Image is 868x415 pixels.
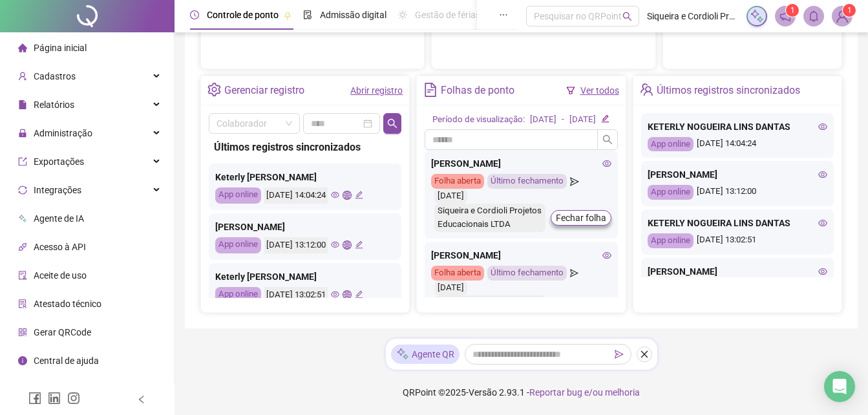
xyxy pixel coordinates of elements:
span: qrcode [18,327,27,336]
div: Gerenciar registro [224,80,304,101]
span: Agente de IA [34,213,84,224]
span: Atestado técnico [34,299,101,309]
span: global [343,290,351,299]
span: Aceite de uso [34,270,87,281]
div: [DATE] 14:04:24 [648,137,827,152]
span: close [640,350,649,359]
div: Folha aberta [431,174,484,189]
span: Versão [469,387,497,398]
div: [PERSON_NAME] [648,264,827,279]
span: ellipsis [499,10,508,19]
div: App online [648,137,693,152]
div: Folha aberta [431,266,484,281]
span: eye [818,218,827,228]
span: audit [18,270,27,279]
span: Reportar bug e/ou melhoria [529,387,640,398]
span: 1 [847,6,852,15]
span: Administração [34,128,92,138]
img: sparkle-icon.fc2bf0ac1784a2077858766a79e2daf3.svg [750,9,764,23]
span: api [18,242,27,251]
a: Ver todos [580,85,619,96]
span: send [570,266,578,281]
span: export [18,156,27,165]
span: Gerar QRCode [34,327,91,337]
span: global [343,191,351,199]
span: facebook [28,392,41,405]
div: App online [648,185,693,200]
div: App online [215,187,261,204]
div: App online [215,287,261,303]
span: 1 [790,6,795,15]
span: file-text [423,83,437,96]
div: Período de visualização: [432,113,525,127]
span: info-circle [18,356,27,365]
span: Fechar folha [556,211,606,225]
span: eye [818,267,827,276]
span: bell [808,10,820,22]
span: search [602,134,613,145]
span: send [615,350,624,359]
span: solution [18,299,27,308]
div: [PERSON_NAME] [431,156,611,171]
div: [DATE] 13:02:51 [264,287,328,303]
span: Cadastros [34,71,76,81]
div: KETERLY NOGUEIRA LINS DANTAS [648,216,827,230]
img: sparkle-icon.fc2bf0ac1784a2077858766a79e2daf3.svg [396,347,409,361]
span: Controle de ponto [207,10,279,20]
span: eye [331,191,339,199]
div: [DATE] [530,113,556,127]
div: Open Intercom Messenger [824,371,855,402]
span: filter [566,86,575,95]
span: Central de ajuda [34,356,99,366]
span: pushpin [284,12,291,19]
div: Último fechamento [487,266,567,281]
span: sync [18,185,27,194]
div: [DATE] 14:04:24 [264,187,328,204]
div: Folhas de ponto [441,80,514,101]
div: [PERSON_NAME] [648,167,827,182]
span: Página inicial [34,43,87,53]
button: Fechar folha [551,210,611,226]
span: search [387,118,397,129]
sup: Atualize o seu contato no menu Meus Dados [843,4,856,17]
span: instagram [67,392,80,405]
span: sun [398,10,407,19]
div: Agente QR [391,345,460,364]
div: [PERSON_NAME] [215,220,395,234]
span: lock [18,128,27,137]
span: Acesso à API [34,242,86,252]
span: edit [355,290,363,299]
span: Integrações [34,185,81,195]
div: - [562,113,564,127]
img: 88471 [832,6,852,26]
span: Gestão de férias [415,10,480,20]
span: eye [331,240,339,249]
span: send [570,174,578,189]
span: left [137,395,146,404]
div: [DATE] 13:12:00 [648,185,827,200]
span: edit [355,191,363,199]
span: eye [602,251,611,260]
div: Siqueira e Cordioli Projetos Educacionais LTDA [434,204,545,232]
div: Keterly [PERSON_NAME] [215,270,395,284]
a: Abrir registro [350,85,403,96]
span: notification [779,10,791,22]
span: file [18,100,27,109]
span: edit [601,114,609,123]
span: global [343,240,351,249]
span: file-done [303,10,312,19]
div: Último fechamento [487,174,567,189]
span: eye [818,122,827,131]
span: Siqueira e Cordioli Projetos Educacionais LTDA [647,9,739,23]
div: Siqueira e Cordioli Projetos Educacionais LTDA [434,295,545,324]
span: setting [207,83,221,96]
span: Relatórios [34,100,74,110]
span: home [18,43,27,52]
span: eye [602,159,611,168]
span: user-add [18,71,27,80]
span: team [640,83,653,96]
span: search [622,12,632,21]
div: App online [215,237,261,253]
div: Últimos registros sincronizados [214,139,396,155]
span: linkedin [48,392,61,405]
